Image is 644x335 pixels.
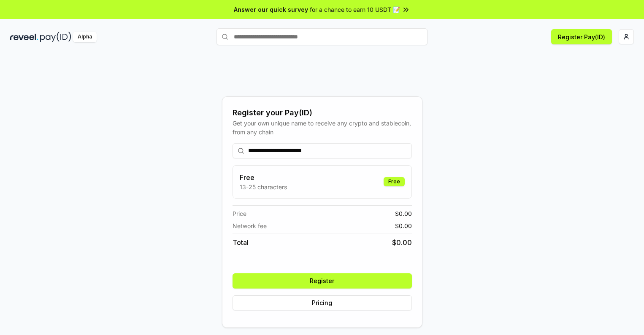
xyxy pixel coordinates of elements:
[233,237,249,248] span: Total
[233,221,267,230] span: Network fee
[233,273,412,289] button: Register
[395,221,412,230] span: $ 0.00
[233,119,412,136] div: Get your own unique name to receive any crypto and stablecoin, from any chain
[233,209,246,218] span: Price
[73,32,97,42] div: Alpha
[392,237,412,248] span: $ 0.00
[233,295,412,310] button: Pricing
[234,5,308,14] span: Answer our quick survey
[240,172,287,182] h3: Free
[240,182,287,191] p: 13-25 characters
[395,209,412,218] span: $ 0.00
[10,32,38,42] img: reveel_dark
[551,29,612,44] button: Register Pay(ID)
[384,177,405,186] div: Free
[40,32,71,42] img: pay_id
[310,5,400,14] span: for a chance to earn 10 USDT 📝
[233,107,412,119] div: Register your Pay(ID)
